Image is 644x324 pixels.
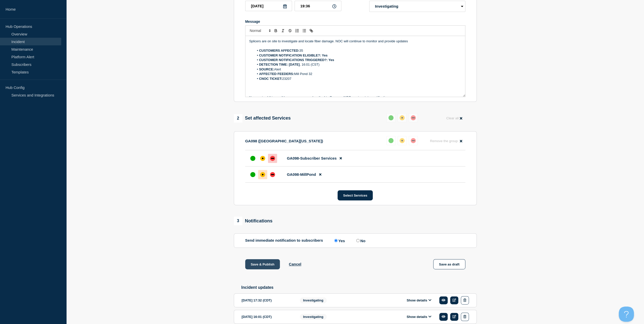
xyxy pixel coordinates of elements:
[286,28,294,34] button: Toggle strikethrough text
[300,314,327,320] span: Investigating
[279,28,286,34] button: Toggle italic text
[294,28,301,34] button: Toggle ordered list
[260,156,265,161] div: affected
[242,313,292,321] div: [DATE] 16:01 (CDT)
[272,28,279,34] button: Toggle bold text
[338,190,373,200] button: Select Services
[369,1,465,12] select: Incident type
[398,113,407,122] button: affected
[388,138,393,143] div: up
[270,156,275,161] div: down
[234,217,242,225] span: 3
[405,315,433,319] button: Show details
[400,138,405,143] div: affected
[411,115,416,120] div: down
[245,238,465,243] div: Send immediate notification to subscribers
[295,1,341,11] input: HH:MM
[254,48,461,53] li: 35
[405,298,433,302] button: Show details
[430,139,458,143] span: Remove the group
[409,136,418,145] button: down
[234,114,291,123] div: Set affected Services
[388,115,393,120] div: up
[427,136,465,146] button: Remove the group
[355,238,365,243] label: No
[300,297,327,303] span: Investigating
[254,67,461,72] li: Alert
[249,39,461,44] p: Splicers are on site to investigate and locate fiber damage. NOC will continue to monitor and pro...
[249,95,461,100] p: You received this email because you are subscribed to Conexon NOC service status notifications.
[287,172,316,177] span: GA098-MillPond
[242,296,292,304] div: [DATE] 17:32 (CDT)
[250,156,255,161] div: up
[254,62,461,67] li: , 16:01 (CST)
[356,239,360,242] input: No
[443,113,465,123] button: Clear all
[259,72,294,76] strong: AFFECTED FEEDERS:
[398,136,407,145] button: affected
[245,20,465,24] div: Message
[260,172,265,177] div: affected
[259,77,282,81] strong: CNOC TICKET:
[254,77,461,81] li: 23207
[289,262,301,266] button: Cancel
[386,113,396,122] button: up
[259,58,334,62] strong: CUSTOMER NOTIFICATIONS TRIGGERED?: Yes
[259,49,300,52] strong: CUSTOMERS AFFECTED:
[409,113,418,122] button: down
[245,259,280,269] button: Save & Publish
[254,72,461,76] li: Mill Pond 32
[301,28,308,34] button: Toggle bulleted list
[245,139,323,143] p: GA098 ([GEOGRAPHIC_DATA][US_STATE])
[250,172,255,177] div: up
[234,217,273,225] div: Notifications
[308,28,315,34] button: Toggle link
[270,172,275,177] div: down
[259,63,300,66] strong: DETECTION TIME: [DATE]
[386,136,396,145] button: up
[333,238,345,243] label: Yes
[619,307,634,322] iframe: Help Scout Beacon - Open
[400,115,405,120] div: affected
[245,36,465,97] div: Message
[259,67,274,71] strong: SOURCE:
[234,114,242,123] span: 2
[245,1,292,11] input: YYYY-MM-DD
[287,156,337,160] span: GA098-Subscriber Services
[411,138,416,143] div: down
[259,53,328,57] strong: CUSTOMER NOTIFICATION ELIGIBLE?: Yes
[241,285,477,290] h2: Incident updates
[245,238,323,243] p: Send immediate notification to subscribers
[334,239,338,242] input: Yes
[433,259,465,269] button: Save as draft
[247,28,272,34] span: Font size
